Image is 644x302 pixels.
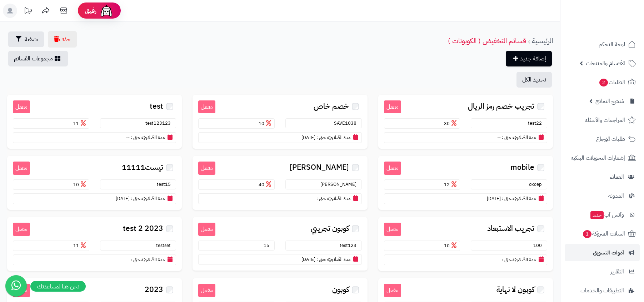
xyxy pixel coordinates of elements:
small: مدة الصَّلاحِيَة حتى : [316,195,350,202]
a: العملاء [565,168,640,185]
a: المراجعات والأسئلة [565,112,640,129]
a: التقارير [565,263,640,280]
small: مفعل [13,162,30,175]
span: التقارير [610,267,624,277]
span: وآتس آب [590,210,624,220]
a: السلات المتروكة1 [565,225,640,242]
a: مفعل خصم خاص SAVE1038 10 مدة الصَّلاحِيَة حتى : [DATE] [193,95,367,149]
span: mobile [510,163,534,172]
button: حذف [48,31,77,48]
small: test123123 [145,120,174,127]
small: مدة الصَّلاحِيَة حتى : [502,256,536,263]
a: مفعل mobile oxcep 12 مدة الصَّلاحِيَة حتى : [DATE] [378,156,553,210]
button: تصفية [8,31,44,47]
span: 11 [73,120,88,127]
span: -- [497,256,501,263]
span: كوبون تجريبي [311,224,349,233]
span: 11 [73,242,88,249]
a: المدونة [565,187,640,204]
a: قسائم التخفيض ( الكوبونات ) [448,35,526,46]
a: إضافة جديد [506,51,552,66]
span: إشعارات التحويلات البنكية [571,153,625,163]
span: جديد [590,211,604,219]
span: 40 [259,181,273,188]
span: 2 [599,79,608,86]
small: [PERSON_NAME] [320,181,360,188]
span: التطبيقات والخدمات [580,286,624,296]
span: المدونة [608,191,624,201]
span: طلبات الإرجاع [596,134,625,144]
span: تجريب الاستبعاد [487,224,534,233]
a: مفعل test test123123 11 مدة الصَّلاحِيَة حتى : -- [7,95,182,149]
small: test22 [528,120,545,127]
span: -- [126,134,130,141]
small: مدة الصَّلاحِيَة حتى : [502,134,536,141]
span: العملاء [610,172,624,182]
span: أدوات التسويق [593,248,624,258]
a: التطبيقات والخدمات [565,282,640,299]
span: -- [126,256,130,263]
span: رفيق [85,6,96,15]
span: السلات المتروكة [582,229,625,239]
span: 30 [444,120,458,127]
span: 1 [583,230,591,238]
a: لوحة التحكم [565,36,640,53]
small: مدة الصَّلاحِيَة حتى : [131,256,165,263]
small: مفعل [384,100,401,114]
span: -- [497,134,501,141]
small: test123 [340,242,360,249]
span: تجريب خصم رمز الريال [468,102,534,110]
span: 10 [259,120,273,127]
span: لوحة التحكم [599,39,625,49]
button: تحديد الكل [516,72,552,88]
a: مجموعات القسائم [8,51,68,66]
span: [DATE] [116,195,130,202]
small: مفعل [198,162,215,175]
span: 10 [73,181,88,188]
small: مفعل [384,162,401,175]
a: أدوات التسويق [565,244,640,261]
span: خصم خاص [314,102,349,110]
a: الرئيسية [532,35,553,46]
span: 15 [264,242,273,249]
a: تحديثات المنصة [19,4,37,20]
span: 12 [444,181,458,188]
small: مدة الصَّلاحِيَة حتى : [316,134,350,141]
span: تصفية [25,35,38,44]
a: مفعل [PERSON_NAME] [PERSON_NAME] 40 مدة الصَّلاحِيَة حتى : -- [193,156,367,210]
span: 10 [444,242,458,249]
small: مفعل [198,284,215,297]
span: [DATE] [487,195,501,202]
span: [DATE] [301,134,315,141]
small: test15 [157,181,174,188]
span: الأقسام والمنتجات [586,58,625,68]
a: مفعل تيست11111 test15 10 مدة الصَّلاحِيَة حتى : [DATE] [7,156,182,210]
span: المراجعات والأسئلة [585,115,625,125]
small: مدة الصَّلاحِيَة حتى : [316,256,350,263]
small: مفعل [13,223,30,236]
span: [DATE] [301,256,315,263]
small: مفعل [384,284,401,297]
small: مفعل [384,223,401,236]
span: تيست11111 [122,163,163,172]
span: كوبون [332,286,349,294]
a: الطلبات2 [565,74,640,91]
small: SAVE1038 [334,120,360,127]
small: مفعل [198,223,215,236]
a: مفعل تجريب الاستبعاد 100 10 مدة الصَّلاحِيَة حتى : -- [378,217,553,271]
a: إشعارات التحويلات البنكية [565,149,640,167]
span: test 2 2023 [123,224,163,233]
small: مدة الصَّلاحِيَة حتى : [502,195,536,202]
a: مفعل test 2 2023 testset 11 مدة الصَّلاحِيَة حتى : -- [7,217,182,271]
small: مفعل [198,100,215,114]
a: وآتس آبجديد [565,206,640,223]
small: مفعل [13,100,30,114]
span: الطلبات [599,77,625,87]
small: مدة الصَّلاحِيَة حتى : [131,195,165,202]
a: طلبات الإرجاع [565,130,640,148]
small: testset [156,242,174,249]
span: [PERSON_NAME] [290,163,349,172]
span: مُنشئ النماذج [595,96,624,106]
small: 100 [533,242,545,249]
small: oxcep [529,181,545,188]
